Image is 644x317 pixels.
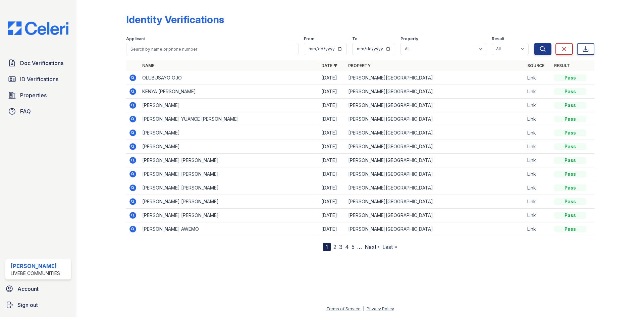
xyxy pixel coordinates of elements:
[345,195,525,209] td: [PERSON_NAME][GEOGRAPHIC_DATA]
[5,105,71,118] a: FAQ
[319,140,345,154] td: [DATE]
[554,212,586,219] div: Pass
[367,306,394,311] a: Privacy Policy
[382,244,397,250] a: Last »
[365,244,380,250] a: Next ›
[345,167,525,181] td: [PERSON_NAME][GEOGRAPHIC_DATA]
[345,112,525,126] td: [PERSON_NAME][GEOGRAPHIC_DATA]
[11,262,60,270] div: [PERSON_NAME]
[357,243,362,251] span: …
[319,71,345,85] td: [DATE]
[140,167,319,181] td: [PERSON_NAME] [PERSON_NAME]
[140,71,319,85] td: OLUBUSAYO OJO
[352,244,355,250] a: 5
[140,195,319,209] td: [PERSON_NAME] [PERSON_NAME]
[554,198,586,205] div: Pass
[3,282,74,296] a: Account
[554,116,586,122] div: Pass
[17,285,39,293] span: Account
[140,222,319,236] td: [PERSON_NAME] AWEMO
[5,72,71,86] a: ID Verifications
[400,36,418,42] label: Property
[5,89,71,102] a: Properties
[525,195,551,209] td: Link
[363,306,364,311] div: |
[345,126,525,140] td: [PERSON_NAME][GEOGRAPHIC_DATA]
[525,209,551,222] td: Link
[525,85,551,99] td: Link
[20,59,63,67] span: Doc Verifications
[554,129,586,136] div: Pass
[140,99,319,112] td: [PERSON_NAME]
[319,222,345,236] td: [DATE]
[126,36,145,42] label: Applicant
[345,71,525,85] td: [PERSON_NAME][GEOGRAPHIC_DATA]
[140,140,319,154] td: [PERSON_NAME]
[554,88,586,95] div: Pass
[140,181,319,195] td: [PERSON_NAME] [PERSON_NAME]
[339,244,342,250] a: 3
[554,143,586,150] div: Pass
[319,181,345,195] td: [DATE]
[3,21,74,35] img: CE_Logo_Blue-a8612792a0a2168367f1c8372b55b34899dd931a85d93a1a3d3e32e68fde9ad4.png
[319,85,345,99] td: [DATE]
[5,56,71,70] a: Doc Verifications
[554,102,586,109] div: Pass
[140,85,319,99] td: KENYA [PERSON_NAME]
[352,36,358,42] label: To
[142,63,154,68] a: Name
[345,154,525,167] td: [PERSON_NAME][GEOGRAPHIC_DATA]
[345,99,525,112] td: [PERSON_NAME][GEOGRAPHIC_DATA]
[525,167,551,181] td: Link
[319,167,345,181] td: [DATE]
[492,36,504,42] label: Result
[321,63,337,68] a: Date ▼
[3,298,74,312] a: Sign out
[20,107,31,115] span: FAQ
[525,181,551,195] td: Link
[319,195,345,209] td: [DATE]
[527,63,544,68] a: Source
[11,270,60,277] div: LiveBe Communities
[345,181,525,195] td: [PERSON_NAME][GEOGRAPHIC_DATA]
[554,171,586,177] div: Pass
[525,112,551,126] td: Link
[345,140,525,154] td: [PERSON_NAME][GEOGRAPHIC_DATA]
[20,75,58,83] span: ID Verifications
[20,91,47,99] span: Properties
[554,157,586,164] div: Pass
[345,244,349,250] a: 4
[319,112,345,126] td: [DATE]
[554,226,586,232] div: Pass
[304,36,314,42] label: From
[140,126,319,140] td: [PERSON_NAME]
[525,71,551,85] td: Link
[554,63,570,68] a: Result
[126,13,224,25] div: Identity Verifications
[319,99,345,112] td: [DATE]
[323,243,331,251] div: 1
[319,209,345,222] td: [DATE]
[345,85,525,99] td: [PERSON_NAME][GEOGRAPHIC_DATA]
[140,112,319,126] td: [PERSON_NAME] YUANCE [PERSON_NAME]
[140,154,319,167] td: [PERSON_NAME] [PERSON_NAME]
[319,126,345,140] td: [DATE]
[525,222,551,236] td: Link
[319,154,345,167] td: [DATE]
[345,209,525,222] td: [PERSON_NAME][GEOGRAPHIC_DATA]
[525,126,551,140] td: Link
[554,184,586,191] div: Pass
[554,74,586,81] div: Pass
[525,140,551,154] td: Link
[333,244,336,250] a: 2
[140,209,319,222] td: [PERSON_NAME] [PERSON_NAME]
[126,43,299,55] input: Search by name or phone number
[525,99,551,112] td: Link
[525,154,551,167] td: Link
[17,301,38,309] span: Sign out
[326,306,361,311] a: Terms of Service
[348,63,371,68] a: Property
[345,222,525,236] td: [PERSON_NAME][GEOGRAPHIC_DATA]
